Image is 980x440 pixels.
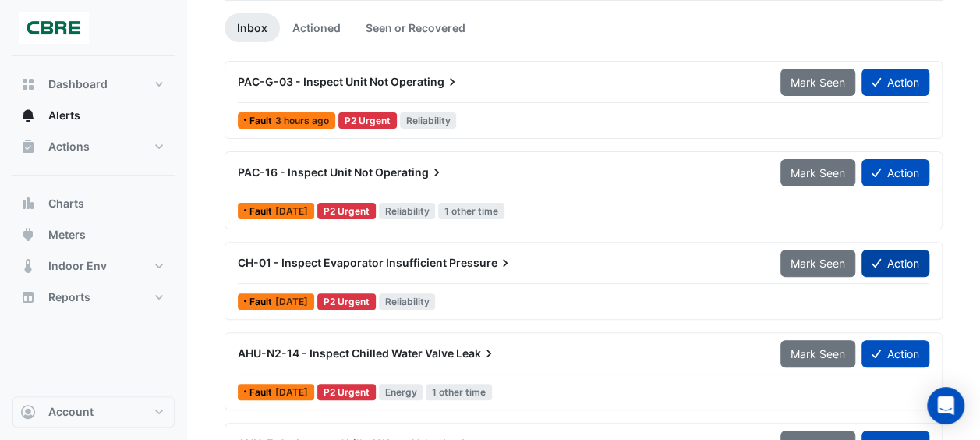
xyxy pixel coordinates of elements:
[780,69,855,96] button: Mark Seen
[426,384,492,400] span: 1 other time
[20,108,36,123] app-icon: Alerts
[317,384,376,400] div: P2 Urgent
[791,347,845,360] span: Mark Seen
[12,396,175,428] button: Account
[456,346,497,361] span: Leak
[275,386,308,398] span: Wed 24-Sep-2025 09:30 AEST
[275,205,308,217] span: Wed 08-Oct-2025 12:47 AEDT
[338,112,397,129] div: P2 Urgent
[861,250,929,277] button: Action
[12,69,175,100] button: Dashboard
[379,203,436,219] span: Reliability
[19,12,89,44] img: Company Logo
[280,13,353,42] a: Actioned
[20,258,36,274] app-icon: Indoor Env
[275,115,329,126] span: Fri 10-Oct-2025 09:33 AEDT
[861,159,929,186] button: Action
[780,340,855,367] button: Mark Seen
[48,227,86,243] span: Meters
[375,165,444,180] span: Operating
[48,289,90,305] span: Reports
[780,250,855,277] button: Mark Seen
[391,74,460,90] span: Operating
[48,76,108,92] span: Dashboard
[791,257,845,270] span: Mark Seen
[861,69,929,96] button: Action
[379,384,423,400] span: Energy
[20,289,36,305] app-icon: Reports
[238,346,454,360] span: AHU-N2-14 - Inspect Chilled Water Valve
[20,139,36,154] app-icon: Actions
[927,387,964,424] div: Open Intercom Messenger
[249,207,275,216] span: Fault
[353,13,478,42] a: Seen or Recovered
[12,100,175,131] button: Alerts
[400,112,457,129] span: Reliability
[48,404,94,420] span: Account
[48,258,107,274] span: Indoor Env
[20,76,36,92] app-icon: Dashboard
[20,227,36,243] app-icon: Meters
[20,196,36,211] app-icon: Charts
[48,196,84,211] span: Charts
[449,255,513,271] span: Pressure
[12,250,175,282] button: Indoor Env
[791,166,845,179] span: Mark Seen
[249,388,275,397] span: Fault
[780,159,855,186] button: Mark Seen
[238,165,373,179] span: PAC-16 - Inspect Unit Not
[249,116,275,126] span: Fault
[12,282,175,313] button: Reports
[12,188,175,219] button: Charts
[225,13,280,42] a: Inbox
[317,203,376,219] div: P2 Urgent
[238,256,447,269] span: CH-01 - Inspect Evaporator Insufficient
[238,75,388,88] span: PAC-G-03 - Inspect Unit Not
[249,297,275,307] span: Fault
[12,131,175,162] button: Actions
[12,219,175,250] button: Meters
[48,108,80,123] span: Alerts
[275,296,308,307] span: Tue 07-Oct-2025 07:47 AEDT
[438,203,504,219] span: 1 other time
[48,139,90,154] span: Actions
[861,340,929,367] button: Action
[317,293,376,310] div: P2 Urgent
[791,76,845,89] span: Mark Seen
[379,293,436,310] span: Reliability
